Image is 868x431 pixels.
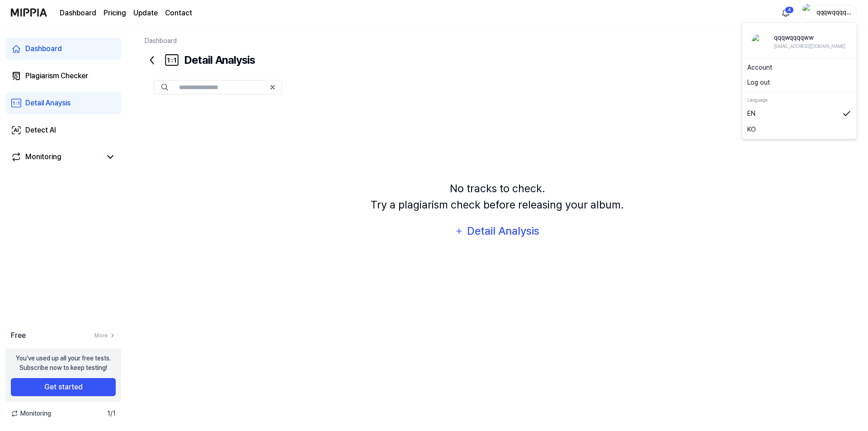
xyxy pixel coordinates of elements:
div: 4 [785,6,794,14]
button: Get started [11,378,116,396]
div: Plagiarism Checker [25,71,88,81]
a: More [94,332,116,340]
a: Detect AI [5,119,121,141]
a: Pricing [104,8,126,19]
a: Dashboard [145,37,177,44]
a: Update [133,8,158,19]
div: Dashboard [25,43,62,54]
a: Monitoring [11,152,101,162]
div: You’ve used up all your free tests. Subscribe now to keep testing! [16,354,111,373]
div: No tracks to check. Try a plagiarism check before releasing your album. [371,180,624,213]
img: profile [752,34,766,48]
a: Dashboard [60,8,96,19]
div: qqqwqqqqww [774,33,845,43]
div: Monitoring [25,152,61,162]
a: Plagiarism Checker [5,65,121,87]
img: 체크 [842,109,851,118]
button: profileqqqwqqqqww [799,5,857,20]
a: EN [747,109,851,118]
div: Detect AI [25,125,56,136]
div: Detail Analysis [467,223,540,240]
img: Search [161,84,168,91]
span: Monitoring [11,409,51,418]
div: qqqwqqqqww [816,7,851,17]
span: Free [11,330,26,341]
button: Log out [747,78,851,87]
button: Detail Analysis [449,220,546,242]
a: KO [747,124,851,134]
a: Detail Anaysis [5,92,121,114]
a: Contact [165,8,192,19]
img: profile [802,4,813,22]
div: Detail Anaysis [25,98,71,109]
a: Dashboard [5,38,121,60]
a: Account [747,63,851,72]
div: Detail Analysis [145,49,255,71]
button: 알림4 [778,5,793,20]
div: [EMAIL_ADDRESS][DOMAIN_NAME] [774,43,845,50]
span: 1 / 1 [107,409,116,418]
img: 알림 [780,7,791,18]
div: profileqqqwqqqqww [741,22,857,139]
